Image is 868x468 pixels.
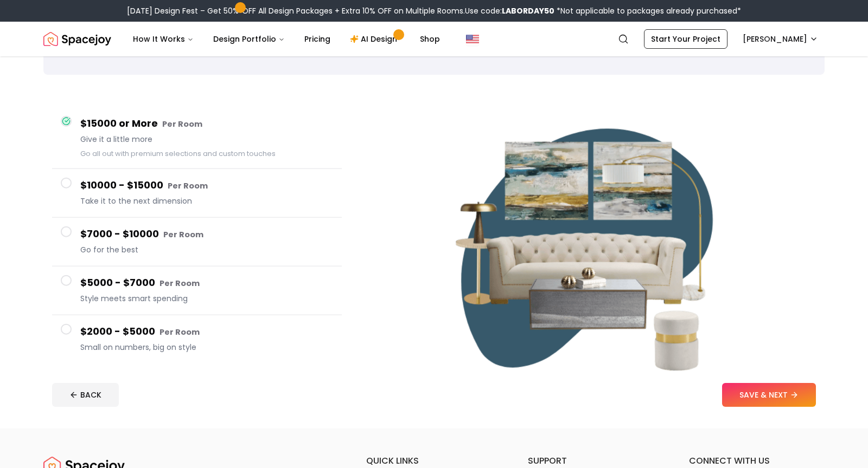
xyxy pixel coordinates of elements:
a: Start Your Project [644,29,727,49]
img: United States [466,32,479,45]
small: Per Room [163,229,203,240]
small: Per Room [162,119,202,129]
small: Per Room [168,180,208,191]
h4: $5000 - $7000 [80,275,333,291]
small: Per Room [159,278,200,289]
h6: connect with us [689,454,825,467]
small: Go all out with premium selections and custom touches [80,149,276,158]
div: [DATE] Design Fest – Get 50% OFF All Design Packages + Extra 10% OFF on Multiple Rooms. [127,5,741,16]
img: Spacejoy Logo [43,28,111,50]
button: $5000 - $7000 Per RoomStyle meets smart spending [52,266,342,315]
span: Give it a little more [80,134,333,145]
a: Spacejoy [43,28,111,50]
button: BACK [52,383,119,407]
button: $7000 - $10000 Per RoomGo for the best [52,218,342,266]
span: *Not applicable to packages already purchased* [554,5,741,16]
button: [PERSON_NAME] [736,29,825,49]
a: AI Design [341,28,409,50]
span: Use code: [465,5,554,16]
a: Pricing [296,28,339,50]
a: Shop [411,28,449,50]
button: $2000 - $5000 Per RoomSmall on numbers, big on style [52,315,342,363]
h4: $10000 - $15000 [80,178,333,193]
b: LABORDAY50 [502,5,554,16]
h4: $15000 or More [80,116,333,132]
button: How It Works [124,28,202,50]
nav: Global [43,22,825,56]
h6: quick links [366,454,502,467]
button: $10000 - $15000 Per RoomTake it to the next dimension [52,169,342,218]
span: Small on numbers, big on style [80,342,333,353]
button: $15000 or More Per RoomGive it a little moreGo all out with premium selections and custom touches [52,107,342,169]
button: SAVE & NEXT [722,383,816,407]
h4: $2000 - $5000 [80,324,333,340]
small: Per Room [159,327,200,337]
button: Design Portfolio [205,28,293,50]
h4: $7000 - $10000 [80,226,333,242]
nav: Main [124,28,449,50]
h6: support [528,454,663,467]
span: Take it to the next dimension [80,196,333,206]
span: Go for the best [80,244,333,255]
span: Style meets smart spending [80,293,333,304]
